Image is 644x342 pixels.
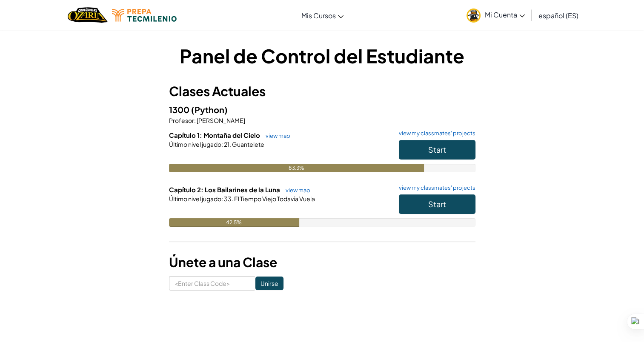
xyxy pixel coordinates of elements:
[281,187,310,194] a: view map
[169,104,191,115] span: 1300
[196,117,245,124] span: [PERSON_NAME]
[261,132,290,139] a: view map
[169,276,255,291] input: <Enter Class Code>
[395,131,475,136] a: view my classmates' projects
[395,185,475,191] a: view my classmates' projects
[68,6,107,24] img: Home
[223,195,233,202] span: 33.
[169,117,194,124] span: Profesor
[399,140,475,160] button: Start
[169,82,475,101] h3: Clases Actuales
[231,140,264,148] span: Guantelete
[255,276,283,290] input: Unirse
[169,185,281,194] span: Capítulo 2: Los Bailarines de la Luna
[169,253,475,272] h3: Únete a una Clase
[462,2,529,28] a: Mi Cuenta
[169,164,424,172] div: 83.3%
[169,43,475,69] h1: Panel de Control del Estudiante
[221,195,223,202] span: :
[169,218,299,227] div: 42.5%
[301,11,336,20] span: Mis Cursos
[169,131,261,139] span: Capítulo 1: Montaña del Cielo
[485,10,525,19] span: Mi Cuenta
[428,199,446,209] span: Start
[534,4,583,27] a: español (ES)
[467,9,481,23] img: avatar
[297,4,348,27] a: Mis Cursos
[191,104,228,115] span: (Python)
[112,9,177,22] img: Tecmilenio logo
[68,6,107,24] a: Ozaria by CodeCombat logo
[221,140,223,148] span: :
[399,194,475,214] button: Start
[169,195,221,202] span: Último nivel jugado
[223,140,231,148] span: 21.
[233,195,315,202] span: El Tiempo Viejo Todavía Vuela
[194,117,196,124] span: :
[538,11,578,20] span: español (ES)
[169,140,221,148] span: Último nivel jugado
[428,145,446,154] span: Start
